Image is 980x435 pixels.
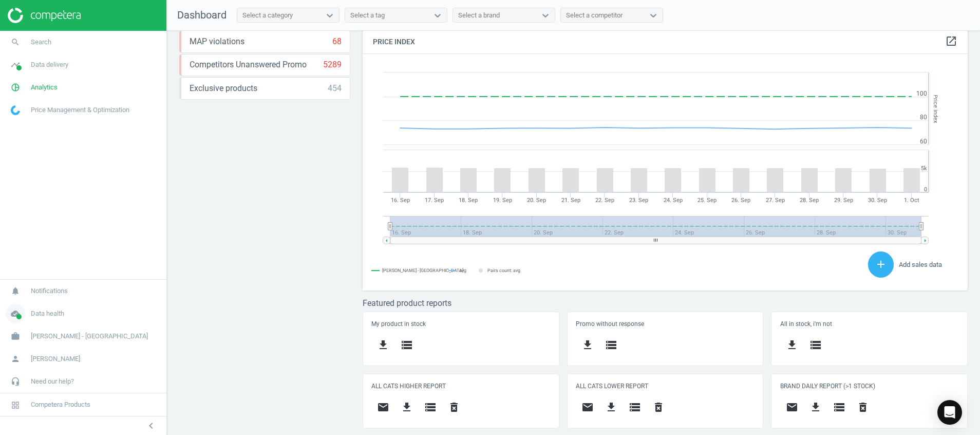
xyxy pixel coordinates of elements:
[780,320,959,328] h5: All in stock, i'm not
[698,197,717,204] tspan: 25. Sep
[576,395,599,420] button: email
[833,401,845,413] i: storage
[899,261,942,268] span: Add sales data
[419,395,442,420] button: storage
[458,11,500,20] div: Select a brand
[827,395,851,420] button: storage
[780,383,959,390] h5: BRAND DAILY REPORT (>1 STOCK)
[395,395,419,420] button: get_app
[904,197,919,204] tspan: 1. Oct
[371,333,395,357] button: get_app
[395,333,419,357] button: storage
[442,395,466,420] button: delete_forever
[371,383,550,390] h5: ALL CATS HIGHER REPORT
[31,354,80,364] span: [PERSON_NAME]
[766,197,785,204] tspan: 27. Sep
[561,197,580,204] tspan: 21. Sep
[382,268,463,274] tspan: [PERSON_NAME] - [GEOGRAPHIC_DATA]
[804,333,827,357] button: storage
[31,332,148,341] span: [PERSON_NAME] - [GEOGRAPHIC_DATA]
[916,90,927,97] text: 100
[190,36,244,47] span: MAP violations
[190,83,257,94] span: Exclusive products
[31,400,90,409] span: Competera Products
[6,55,25,75] i: timeline
[350,11,385,20] div: Select a tag
[31,83,58,92] span: Analytics
[11,105,20,115] img: wGWNvw8QSZomAAAAABJRU5ErkJggg==
[6,304,25,323] i: cloud_done
[31,377,74,386] span: Need our help?
[6,372,25,391] i: headset_mic
[391,197,410,204] tspan: 16. Sep
[664,197,683,204] tspan: 24. Sep
[31,60,68,69] span: Data delivery
[920,114,927,121] text: 80
[920,138,927,145] text: 60
[177,9,227,21] span: Dashboard
[377,401,389,413] i: email
[328,83,342,94] div: 454
[581,339,594,351] i: get_app
[576,320,755,328] h5: Promo without response
[487,268,520,273] tspan: Pairs count: avg
[190,59,307,70] span: Competitors Unanswered Promo
[605,339,617,351] i: storage
[6,349,25,369] i: person
[809,339,822,351] i: storage
[371,320,550,328] h5: My product in stock
[448,401,460,413] i: delete_forever
[8,8,81,23] img: ajHJNr6hYgQAAAAASUVORK5CYII=
[363,298,968,308] h3: Featured product reports
[786,401,798,413] i: email
[868,197,887,204] tspan: 30. Sep
[937,400,962,425] div: Open Intercom Messenger
[780,333,804,357] button: get_app
[731,197,750,204] tspan: 26. Sep
[623,395,647,420] button: storage
[6,32,25,52] i: search
[924,186,927,193] text: 0
[857,401,869,413] i: delete_forever
[242,11,293,20] div: Select a category
[945,35,957,47] i: open_in_new
[605,401,617,413] i: get_app
[145,420,157,432] i: chevron_left
[868,251,894,278] button: add
[31,309,64,318] span: Data health
[424,401,437,413] i: storage
[401,339,413,351] i: storage
[371,395,395,420] button: email
[377,339,389,351] i: get_app
[576,383,755,390] h5: ALL CATS LOWER REPORT
[875,258,887,270] i: add
[576,333,599,357] button: get_app
[652,401,665,413] i: delete_forever
[780,395,804,420] button: email
[31,286,68,296] span: Notifications
[493,197,512,204] tspan: 19. Sep
[809,401,822,413] i: get_app
[363,30,968,54] h4: Price Index
[595,197,614,204] tspan: 22. Sep
[6,281,25,301] i: notifications
[527,197,546,204] tspan: 20. Sep
[566,11,623,20] div: Select a competitor
[6,78,25,97] i: pie_chart_outlined
[401,401,413,413] i: get_app
[425,197,444,204] tspan: 17. Sep
[599,395,623,420] button: get_app
[459,197,478,204] tspan: 18. Sep
[6,327,25,346] i: work
[647,395,670,420] button: delete_forever
[629,197,648,204] tspan: 23. Sep
[921,165,927,172] text: 5k
[599,333,623,357] button: storage
[459,268,466,273] tspan: avg
[332,36,342,47] div: 68
[581,401,594,413] i: email
[323,59,342,70] div: 5289
[31,105,129,115] span: Price Management & Optimization
[629,401,641,413] i: storage
[834,197,853,204] tspan: 29. Sep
